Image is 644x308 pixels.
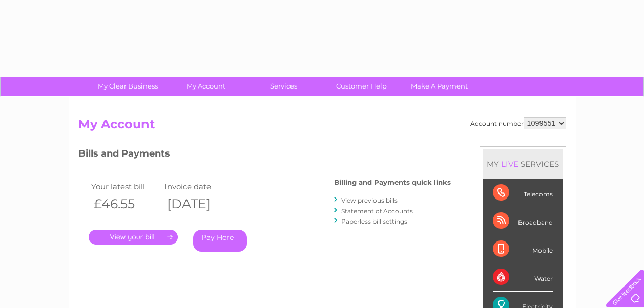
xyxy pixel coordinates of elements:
h2: My Account [78,117,566,137]
h3: Bills and Payments [78,146,451,164]
h4: Billing and Payments quick links [334,179,451,186]
a: Make A Payment [397,77,482,96]
a: . [89,230,178,245]
div: Broadband [493,207,553,235]
div: Water [493,263,553,292]
td: Invoice date [162,180,236,193]
div: MY SERVICES [483,149,563,179]
div: Account number [470,117,566,129]
a: Statement of Accounts [341,207,413,215]
div: Mobile [493,235,553,263]
a: Services [241,77,326,96]
a: View previous bills [341,196,398,204]
th: [DATE] [162,193,236,214]
div: Telecoms [493,179,553,207]
a: My Account [163,77,248,96]
a: Pay Here [193,230,247,252]
th: £46.55 [89,193,162,214]
div: LIVE [499,159,521,169]
td: Your latest bill [89,180,162,193]
a: Customer Help [319,77,404,96]
a: My Clear Business [86,77,170,96]
a: Paperless bill settings [341,217,407,225]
